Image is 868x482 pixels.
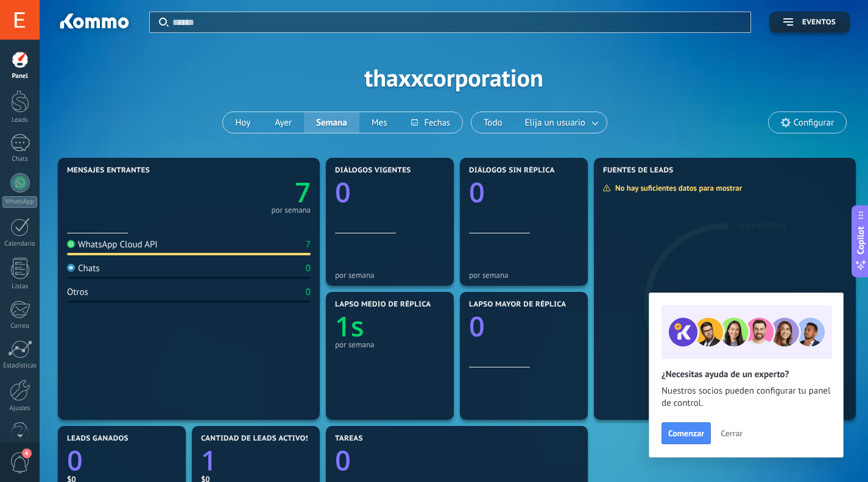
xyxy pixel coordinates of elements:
[602,183,750,193] div: No hay suficientes datos para mostrar
[295,174,311,211] text: 7
[855,226,867,254] span: Copilot
[306,263,311,274] div: 0
[306,239,311,250] div: 7
[335,442,579,479] a: 0
[523,115,588,131] span: Elija un usuario
[67,286,88,298] div: Otros
[469,166,555,175] span: Diálogos sin réplica
[2,283,38,291] div: Listas
[469,271,579,280] div: por semana
[802,18,836,27] span: Eventos
[335,308,364,345] text: 1s
[603,166,674,175] span: Fuentes de leads
[515,112,607,133] button: Elija un usuario
[359,112,400,133] button: Mes
[304,112,359,133] button: Semana
[223,112,263,133] button: Hoy
[67,434,129,443] span: Leads ganados
[2,362,38,370] div: Estadísticas
[189,174,311,211] a: 7
[22,448,32,458] span: 4
[469,174,485,211] text: 0
[306,286,311,298] div: 0
[335,166,411,175] span: Diálogos vigentes
[715,424,748,442] button: Cerrar
[2,116,38,124] div: Leads
[335,271,445,280] div: por semana
[201,442,217,479] text: 1
[201,442,311,479] a: 1
[794,118,834,128] span: Configurar
[335,442,351,479] text: 0
[2,240,38,248] div: Calendario
[769,12,850,33] button: Eventos
[471,112,515,133] button: Todo
[67,239,158,250] div: WhatsApp Cloud API
[335,174,351,211] text: 0
[2,155,38,163] div: Chats
[67,264,75,272] img: Chats
[662,369,831,380] h2: ¿Necesitas ayuda de un experto?
[469,300,566,309] span: Lapso mayor de réplica
[662,385,831,409] span: Nuestros socios pueden configurar tu panel de control.
[335,300,431,309] span: Lapso medio de réplica
[2,73,38,80] div: Panel
[2,405,38,413] div: Ajustes
[335,434,363,443] span: Tareas
[335,340,445,349] div: por semana
[469,308,485,345] text: 0
[668,429,704,438] span: Comenzar
[67,442,177,479] a: 0
[399,112,462,133] button: Fechas
[271,207,311,213] div: por semana
[662,422,711,444] button: Comenzar
[67,442,83,479] text: 0
[201,434,310,443] span: Cantidad de leads activos
[2,322,38,330] div: Correo
[67,166,150,175] span: Mensajes entrantes
[67,263,100,274] div: Chats
[2,196,37,208] div: WhatsApp
[721,429,743,438] span: Cerrar
[263,112,304,133] button: Ayer
[67,240,75,248] img: WhatsApp Cloud API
